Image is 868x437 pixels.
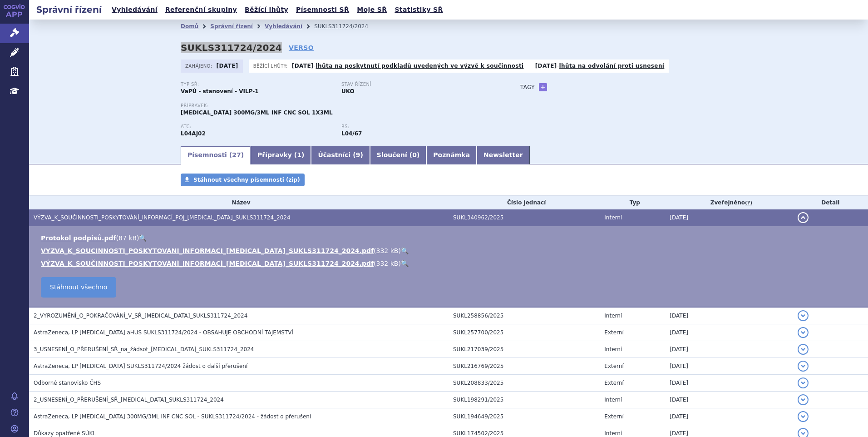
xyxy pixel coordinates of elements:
[41,259,859,268] li: ( )
[341,124,493,129] p: RS:
[34,363,247,369] span: AstraZeneca, LP Ultomiris SUKLS311724/2024 žádost o další přerušení
[297,151,301,159] span: 1
[29,196,449,209] th: Název
[559,63,664,69] a: lhůta na odvolání proti usnesení
[370,146,426,164] a: Sloučení (0)
[604,430,622,437] span: Interní
[376,260,399,267] span: 332 kB
[311,146,370,164] a: Účastníci (9)
[118,234,137,242] span: 87 kB
[139,234,147,242] a: 🔍
[449,408,600,425] td: SUKL194649/2025
[232,151,241,159] span: 27
[604,380,623,386] span: Externí
[29,3,109,16] h2: Správní řízení
[41,234,116,242] a: Protokol podpisů.pdf
[665,341,793,358] td: [DATE]
[665,307,793,324] td: [DATE]
[34,413,311,420] span: AstraZeneca, LP ULTOMIRIS 300MG/3ML INF CNC SOL - SUKLS311724/2024 - žádost o přerušení
[535,63,557,69] strong: [DATE]
[604,397,622,403] span: Interní
[793,196,868,209] th: Detail
[449,196,600,209] th: Číslo jednací
[34,380,101,386] span: Odborné stanovisko ČHS
[665,196,793,209] th: Zveřejněno
[163,4,240,16] a: Referenční skupiny
[34,214,291,221] span: VÝZVA_K_SOUČINNOSTI_POSKYTOVÁNÍ_INFORMACÍ_POJ_ULTOMIRIS_SUKLS311724_2024
[341,82,493,87] p: Stav řízení:
[181,109,333,116] span: [MEDICAL_DATA] 300MG/3ML INF CNC SOL 1X3ML
[604,313,622,319] span: Interní
[665,375,793,392] td: [DATE]
[181,124,332,129] p: ATC:
[181,103,502,109] p: Přípravek:
[210,23,253,30] a: Správní řízení
[217,63,238,69] strong: [DATE]
[535,62,665,70] p: -
[109,4,160,16] a: Vyhledávání
[665,209,793,226] td: [DATE]
[293,4,352,16] a: Písemnosti SŘ
[449,392,600,408] td: SUKL198291/2025
[798,411,809,422] button: detail
[34,430,96,437] span: Důkazy opatřené SÚKL
[181,146,251,164] a: Písemnosti (27)
[193,177,300,183] span: Stáhnout všechny písemnosti (zip)
[181,130,206,137] strong: RAVULIZUMAB
[251,146,311,164] a: Přípravky (1)
[604,329,623,336] span: Externí
[292,62,524,70] p: -
[34,329,293,336] span: AstraZeneca, LP Ultomiris aHUS SUKLS311724/2024 - OBSAHUJE OBCHODNÍ TAJEMSTVÍ
[477,146,530,164] a: Newsletter
[341,88,355,94] strong: UKO
[604,363,623,369] span: Externí
[392,4,445,16] a: Statistiky SŘ
[604,346,622,353] span: Interní
[41,233,859,243] li: ( )
[41,247,374,254] a: VYZVA_K_SOUCINNOSTI_POSKYTOVANI_INFORMACI_[MEDICAL_DATA]_SUKLS311724_2024.pdf
[539,83,547,91] a: +
[401,260,409,267] a: 🔍
[426,146,477,164] a: Poznámka
[181,174,305,186] a: Stáhnout všechny písemnosti (zip)
[449,307,600,324] td: SUKL258856/2025
[356,151,360,159] span: 9
[314,20,380,33] li: SUKLS311724/2024
[401,247,409,254] a: 🔍
[34,313,247,319] span: 2_VYROZUMĚNÍ_O_POKRAČOVÁNÍ_V_SŘ_ULTOMIRIS_SUKLS311724_2024
[798,377,809,388] button: detail
[449,324,600,341] td: SUKL257700/2025
[665,392,793,408] td: [DATE]
[604,214,622,221] span: Interní
[181,42,282,53] strong: SUKLS311724/2024
[181,88,259,94] strong: VaPÚ - stanovení - VILP-1
[798,327,809,338] button: detail
[265,23,302,30] a: Vyhledávání
[253,62,290,70] span: Běžící lhůty:
[289,43,314,52] a: VERSO
[798,310,809,321] button: detail
[665,358,793,375] td: [DATE]
[449,358,600,375] td: SUKL216769/2025
[316,63,524,69] a: lhůta na poskytnutí podkladů uvedených ve výzvě k součinnosti
[745,200,752,206] abbr: (?)
[354,4,390,16] a: Moje SŘ
[798,361,809,372] button: detail
[665,408,793,425] td: [DATE]
[341,130,362,137] strong: ravulizumab
[798,344,809,355] button: detail
[181,23,198,30] a: Domů
[41,277,116,298] a: Stáhnout všechno
[34,397,224,403] span: 2_USNESENÍ_O_PŘERUŠENÍ_SŘ_ULTOMIRIS_SUKLS311724_2024
[41,260,374,267] a: VÝZVA_K_SOUČINNOSTI_POSKYTOVÁNÍ_INFORMACÍ_[MEDICAL_DATA]_SUKLS311724_2024.pdf
[449,375,600,392] td: SUKL208833/2025
[604,413,623,420] span: Externí
[449,341,600,358] td: SUKL217039/2025
[798,212,809,223] button: detail
[292,63,314,69] strong: [DATE]
[181,82,332,87] p: Typ SŘ:
[242,4,291,16] a: Běžící lhůty
[798,394,809,405] button: detail
[185,62,214,70] span: Zahájeno:
[600,196,665,209] th: Typ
